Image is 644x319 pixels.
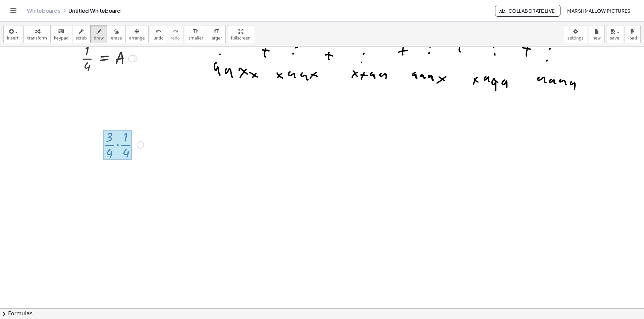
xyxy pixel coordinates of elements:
[227,25,254,43] button: fullscreen
[610,36,619,41] span: save
[50,25,72,43] button: keyboardkeypad
[210,36,222,41] span: larger
[606,25,623,43] button: save
[58,27,64,35] i: keyboard
[231,36,250,41] span: fullscreen
[501,8,554,14] span: Collaborate Live
[193,27,199,35] i: format_size
[185,25,207,43] button: format_sizesmaller
[107,25,125,43] button: erase
[171,36,180,41] span: redo
[213,27,219,35] i: format_size
[72,25,91,43] button: scrub
[111,36,122,41] span: erase
[207,25,226,43] button: format_sizelarger
[23,25,51,43] button: transform
[8,5,19,16] button: Toggle navigation
[562,5,636,17] button: Marshmallow Pictures
[589,25,605,43] button: new
[172,27,178,35] i: redo
[27,36,47,41] span: transform
[94,36,104,41] span: draw
[125,25,149,43] button: arrange
[567,8,631,14] span: Marshmallow Pictures
[592,36,601,41] span: new
[154,36,164,41] span: undo
[54,36,69,41] span: keypad
[7,36,18,41] span: insert
[628,36,637,41] span: load
[150,25,167,43] button: undoundo
[625,25,641,43] button: load
[495,5,560,17] button: Collaborate Live
[129,36,145,41] span: arrange
[76,36,87,41] span: scrub
[167,25,183,43] button: redoredo
[189,36,203,41] span: smaller
[155,27,162,35] i: undo
[564,25,587,43] button: settings
[3,25,22,43] button: insert
[27,7,60,14] a: Whiteboards
[90,25,108,43] button: draw
[568,36,584,41] span: settings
